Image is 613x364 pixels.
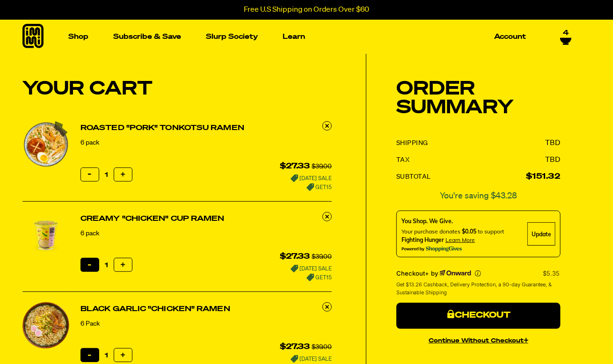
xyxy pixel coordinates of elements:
[401,236,444,243] span: Fighting Hunger
[560,29,572,45] a: 4
[280,182,332,191] div: GET15
[396,173,431,181] dt: Subtotal
[280,354,332,363] div: [DATE] SALE
[65,29,92,44] a: Shop
[80,348,132,363] input: quantity
[563,29,569,37] span: 4
[396,189,561,203] span: You're saving $43.28
[490,29,530,44] a: Account
[80,167,132,182] input: quantity
[280,173,332,182] div: [DATE] SALE
[396,281,559,296] span: Get $13.26 Cashback, Delivery Protection, a 90-day Guarantee, & Sustainable Shipping
[280,253,310,261] span: $27.33
[279,29,309,44] a: Learn
[401,217,523,226] div: You Shop. We Give.
[65,20,530,54] nav: Main navigation
[109,29,185,44] a: Subscribe & Save
[312,344,332,350] s: $39.00
[543,269,561,277] p: $5.35
[22,302,69,349] img: Black Garlic "Chicken" Ramen - 6 Pack
[396,80,561,117] h2: Order Summary
[527,222,555,246] div: Update Cause Button
[312,163,332,170] s: $39.00
[401,246,462,252] img: Powered By ShoppingGives
[462,228,476,235] span: $0.05
[22,80,332,99] h1: Your Cart
[396,263,561,303] section: Checkout+
[80,258,132,273] input: quantity
[475,270,481,277] button: More info
[478,228,504,235] span: to support
[202,29,262,44] a: Slurp Society
[545,139,561,147] dd: TBD
[401,228,460,235] span: Your purchase donates
[312,254,332,260] s: $39.00
[22,212,69,259] img: Creamy "Chicken" Cup Ramen - 6 pack
[80,213,225,225] a: Creamy "Chicken" Cup Ramen
[396,156,410,164] dt: Tax
[440,270,471,277] a: Powered by Onward
[80,304,230,315] a: Black Garlic "Chicken" Ramen
[545,156,561,164] dd: TBD
[280,163,310,170] span: $27.33
[396,269,429,277] span: Checkout+
[431,269,438,277] span: by
[280,263,332,272] div: [DATE] SALE
[396,303,561,329] button: Checkout
[22,121,69,168] img: Roasted "Pork" Tonkotsu Ramen - 6 pack
[80,138,244,148] div: 6 pack
[244,6,369,14] p: Free U.S Shipping on Orders Over $60
[396,333,561,346] button: continue without Checkout+
[280,343,310,351] span: $27.33
[80,228,225,239] div: 6 pack
[80,123,244,134] a: Roasted "Pork" Tonkotsu Ramen
[280,272,332,281] div: GET15
[445,236,475,243] span: Learn more about donating
[396,139,428,147] dt: Shipping
[80,319,230,329] div: 6 Pack
[526,173,561,181] strong: $151.32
